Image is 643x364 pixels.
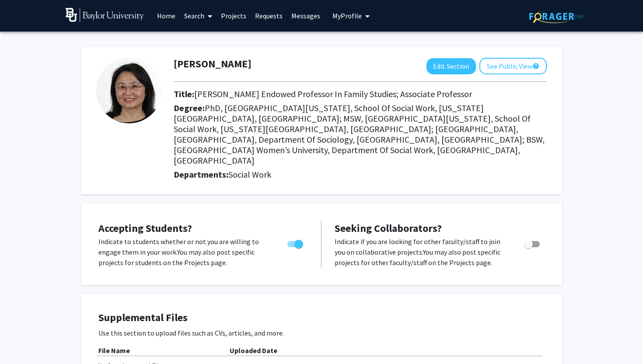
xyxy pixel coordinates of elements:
h4: Supplemental Files [98,311,545,324]
a: Home [153,0,180,31]
span: Seeking Collaborators? [335,221,442,235]
span: [PERSON_NAME] Endowed Professor In Family Studies; Associate Professor [194,88,472,99]
h2: Title: [174,89,547,99]
img: Profile Picture [96,58,162,123]
h2: Degree: [174,103,547,166]
button: See Public View [479,58,547,74]
a: Search [180,0,217,31]
span: Social Work [228,169,271,180]
div: Toggle [521,236,545,249]
span: PhD, [GEOGRAPHIC_DATA][US_STATE], School Of Social Work, [US_STATE][GEOGRAPHIC_DATA], [GEOGRAPHIC... [174,102,545,166]
a: Messages [287,0,325,31]
img: Baylor University Logo [66,8,144,22]
b: Uploaded Date [230,346,277,355]
p: Indicate if you are looking for other faculty/staff to join you on collaborative projects. You ma... [335,236,507,268]
h1: [PERSON_NAME] [174,58,252,70]
span: My Profile [332,11,362,20]
a: Projects [217,0,251,31]
mat-icon: help [532,61,539,71]
p: Indicate to students whether or not you are willing to engage them in your work. You may also pos... [98,236,271,268]
b: File Name [98,346,130,355]
img: ForagerOne Logo [529,10,584,23]
h2: Departments: [167,169,553,180]
button: Edit Section [426,58,476,74]
iframe: Chat [7,325,37,357]
a: Requests [251,0,287,31]
div: Toggle [284,236,308,249]
span: Accepting Students? [98,221,192,235]
p: Use this section to upload files such as CVs, articles, and more. [98,328,545,338]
